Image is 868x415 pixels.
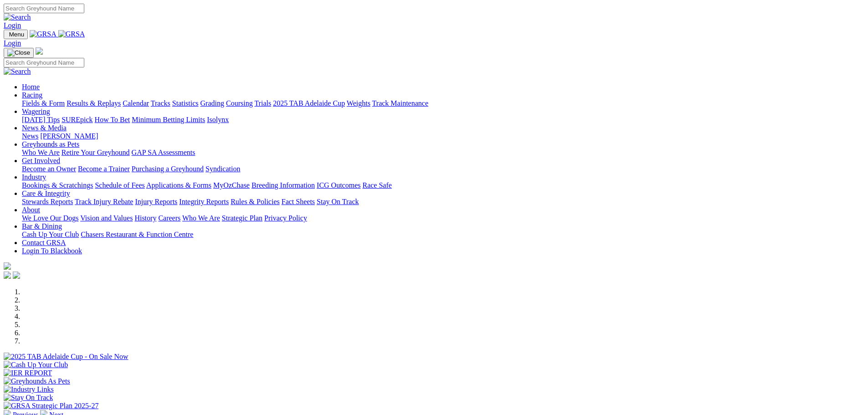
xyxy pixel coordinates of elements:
a: Applications & Forms [146,181,211,189]
a: Home [22,83,40,91]
a: Coursing [226,99,253,107]
a: [DATE] Tips [22,116,60,123]
a: We Love Our Dogs [22,214,78,222]
a: News & Media [22,124,67,132]
a: News [22,132,38,140]
div: News & Media [22,132,864,140]
a: Vision and Values [80,214,133,222]
a: Grading [200,99,224,107]
a: Purchasing a Greyhound [132,165,204,173]
img: IER REPORT [4,369,52,377]
a: Login To Blackbook [22,247,82,255]
img: Greyhounds As Pets [4,377,70,385]
img: 2025 TAB Adelaide Cup - On Sale Now [4,353,128,361]
a: Track Maintenance [372,99,428,107]
a: Breeding Information [252,181,315,189]
input: Search [4,4,84,13]
a: Greyhounds as Pets [22,140,79,148]
a: Rules & Policies [231,198,280,205]
a: GAP SA Assessments [132,149,195,156]
img: GRSA [30,30,56,38]
input: Search [4,58,84,67]
a: Schedule of Fees [95,181,144,189]
div: Care & Integrity [22,198,864,206]
a: Who We Are [22,149,60,156]
div: Greyhounds as Pets [22,149,864,157]
a: Login [4,21,21,29]
span: Menu [9,31,24,38]
a: Become an Owner [22,165,76,173]
a: Bar & Dining [22,222,62,230]
a: Statistics [172,99,199,107]
img: Stay On Track [4,394,53,402]
div: Racing [22,99,864,108]
a: MyOzChase [213,181,250,189]
a: Contact GRSA [22,239,66,246]
a: Results & Replays [67,99,121,107]
div: Get Involved [22,165,864,173]
a: Syndication [205,165,240,173]
a: Injury Reports [135,198,177,205]
a: Bookings & Scratchings [22,181,93,189]
a: Race Safe [362,181,391,189]
a: Login [4,39,21,47]
a: 2025 TAB Adelaide Cup [273,99,345,107]
a: Fact Sheets [282,198,315,205]
img: Search [4,67,31,76]
img: Cash Up Your Club [4,361,68,369]
a: Stewards Reports [22,198,73,205]
div: About [22,214,864,222]
a: Privacy Policy [264,214,307,222]
a: [PERSON_NAME] [40,132,98,140]
a: Weights [347,99,370,107]
img: Close [7,49,30,56]
img: Industry Links [4,385,54,394]
a: Industry [22,173,46,181]
div: Wagering [22,116,864,124]
a: Tracks [151,99,170,107]
a: Track Injury Rebate [75,198,133,205]
a: Retire Your Greyhound [62,149,130,156]
a: Get Involved [22,157,60,164]
img: Search [4,13,31,21]
a: Minimum Betting Limits [132,116,205,123]
button: Toggle navigation [4,30,28,39]
a: SUREpick [62,116,92,123]
a: Cash Up Your Club [22,231,79,238]
img: GRSA Strategic Plan 2025-27 [4,402,98,410]
a: Calendar [123,99,149,107]
a: ICG Outcomes [317,181,360,189]
img: logo-grsa-white.png [4,262,11,270]
img: twitter.svg [13,272,20,279]
a: Become a Trainer [78,165,130,173]
a: Trials [254,99,271,107]
a: Chasers Restaurant & Function Centre [81,231,193,238]
div: Bar & Dining [22,231,864,239]
img: logo-grsa-white.png [36,47,43,55]
a: Who We Are [182,214,220,222]
a: Careers [158,214,180,222]
a: How To Bet [95,116,130,123]
a: Wagering [22,108,50,115]
div: Industry [22,181,864,190]
a: Care & Integrity [22,190,70,197]
a: Integrity Reports [179,198,229,205]
a: Racing [22,91,42,99]
a: Fields & Form [22,99,65,107]
img: GRSA [58,30,85,38]
a: Isolynx [207,116,229,123]
img: facebook.svg [4,272,11,279]
button: Toggle navigation [4,48,34,58]
a: Strategic Plan [222,214,262,222]
a: Stay On Track [317,198,359,205]
a: About [22,206,40,214]
a: History [134,214,156,222]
